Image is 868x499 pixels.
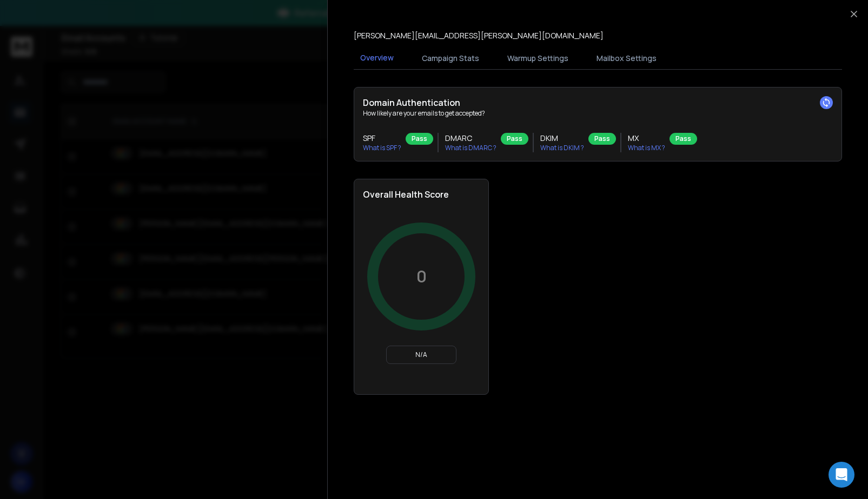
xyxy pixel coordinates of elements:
h3: MX [628,133,665,144]
button: Warmup Settings [501,46,575,70]
button: Campaign Stats [415,46,486,70]
p: How likely are your emails to get accepted? [363,109,833,118]
div: Pass [406,133,433,145]
div: Pass [670,133,697,145]
h3: DMARC [445,133,496,144]
p: What is DMARC ? [445,144,496,152]
p: What is DKIM ? [540,144,584,152]
div: Pass [501,133,528,145]
p: N/A [391,350,452,359]
div: Pass [588,133,616,145]
p: [PERSON_NAME][EMAIL_ADDRESS][PERSON_NAME][DOMAIN_NAME] [354,30,604,41]
h3: SPF [363,133,401,144]
h2: Overall Health Score [363,188,480,201]
h2: Domain Authentication [363,96,833,109]
p: 0 [416,267,427,286]
p: What is MX ? [628,144,665,152]
div: Open Intercom Messenger [829,462,854,488]
p: What is SPF ? [363,144,401,152]
button: Mailbox Settings [590,46,663,70]
button: Overview [354,46,400,71]
h3: DKIM [540,133,584,144]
